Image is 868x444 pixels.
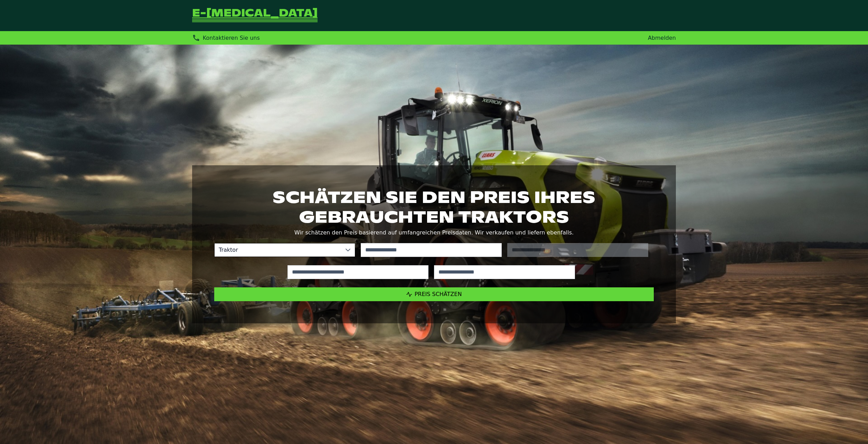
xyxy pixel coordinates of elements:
h1: Schätzen Sie den Preis Ihres gebrauchten Traktors [214,187,654,226]
a: Zurück zur Startseite [192,8,318,23]
span: Kontaktieren Sie uns [203,35,260,41]
button: Preis schätzen [214,287,654,301]
div: Kontaktieren Sie uns [192,34,260,42]
a: Abmelden [648,35,676,41]
span: Preis schätzen [415,291,462,297]
span: Traktor [215,243,341,257]
p: Wir schätzen den Preis basierend auf umfangreichen Preisdaten. Wir verkaufen und liefern ebenfalls. [214,228,654,238]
